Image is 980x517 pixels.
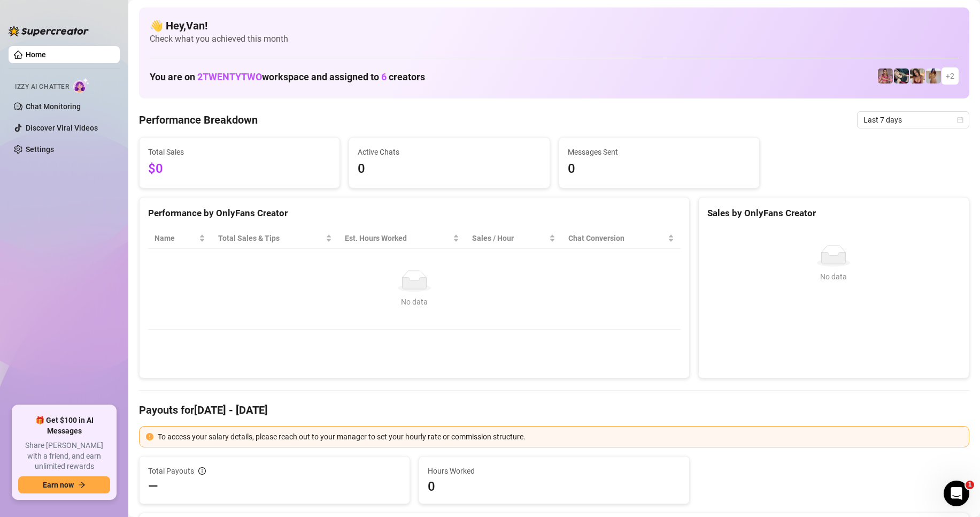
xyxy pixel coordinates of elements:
[158,431,962,443] div: To access your salary details, please reach out to your manager to set your hourly rate or commis...
[863,112,963,128] span: Last 7 days
[73,78,90,93] img: AI Chatter
[155,232,197,244] span: Name
[568,146,751,158] span: Messages Sent
[198,467,206,475] span: info-circle
[707,206,960,221] div: Sales by OnlyFans Creator
[78,481,86,489] span: arrow-right
[26,145,54,154] a: Settings
[926,69,941,83] img: Georgia (VIP)
[26,50,46,59] a: Home
[358,159,541,179] span: 0
[428,478,681,495] span: 0
[18,415,110,436] span: 🎁 Get $100 in AI Messages
[148,159,331,179] span: $0
[466,228,562,249] th: Sales / Hour
[26,102,81,111] a: Chat Monitoring
[966,481,974,489] span: 1
[148,206,681,221] div: Performance by OnlyFans Creator
[146,433,153,440] span: exclamation-circle
[712,271,956,283] div: No data
[150,18,959,33] h4: 👋 Hey, Van !
[9,26,89,36] img: logo-BBDzfeDw.svg
[568,232,666,244] span: Chat Conversion
[946,70,954,82] span: + 2
[150,33,959,45] span: Check what you achieved this month
[358,146,541,158] span: Active Chats
[957,117,963,123] span: calendar
[148,465,194,477] span: Total Payouts
[148,146,331,158] span: Total Sales
[428,465,681,477] span: Hours Worked
[197,71,262,82] span: 2TWENTYTWO
[18,440,110,472] span: Share [PERSON_NAME] with a friend, and earn unlimited rewards
[944,481,969,506] iframe: Intercom live chat
[159,296,670,308] div: No data
[894,69,909,83] img: Tabby (Free)
[878,69,893,83] img: Tabby (VIP)
[212,228,338,249] th: Total Sales & Tips
[568,159,751,179] span: 0
[139,112,258,127] h4: Performance Breakdown
[910,69,925,83] img: Georgia (Free)
[43,481,74,489] span: Earn now
[148,228,212,249] th: Name
[381,71,387,82] span: 6
[345,232,451,244] div: Est. Hours Worked
[150,71,425,83] h1: You are on workspace and assigned to creators
[26,124,98,132] a: Discover Viral Videos
[562,228,681,249] th: Chat Conversion
[148,478,158,495] span: —
[218,232,323,244] span: Total Sales & Tips
[18,476,110,493] button: Earn nowarrow-right
[472,232,547,244] span: Sales / Hour
[15,82,69,92] span: Izzy AI Chatter
[139,402,969,417] h4: Payouts for [DATE] - [DATE]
